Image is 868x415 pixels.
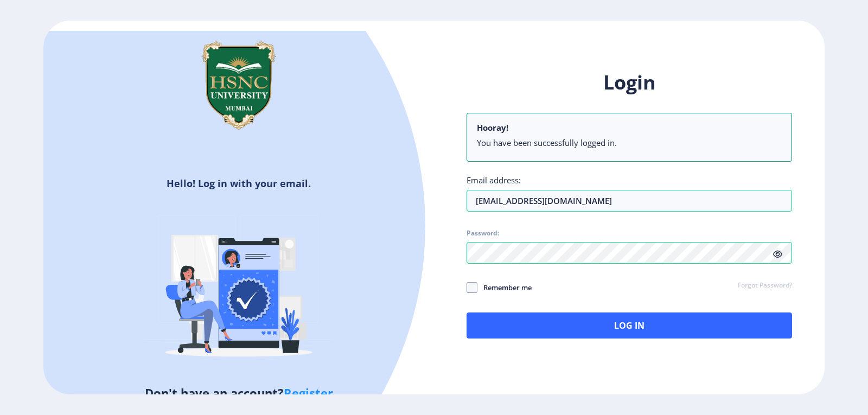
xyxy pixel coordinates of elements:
input: Email address [467,190,792,212]
img: hsnc.png [184,31,293,139]
button: Log In [467,312,792,339]
label: Email address: [467,175,521,186]
h5: Don't have an account? [52,384,426,401]
span: Remember me [477,281,532,294]
li: You have been successfully logged in. [477,137,782,148]
b: Hooray! [477,122,508,133]
img: Verified-rafiki.svg [144,194,334,384]
h1: Login [467,69,792,95]
a: Register [284,385,333,401]
label: Password: [467,229,499,238]
a: Forgot Password? [738,281,792,291]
